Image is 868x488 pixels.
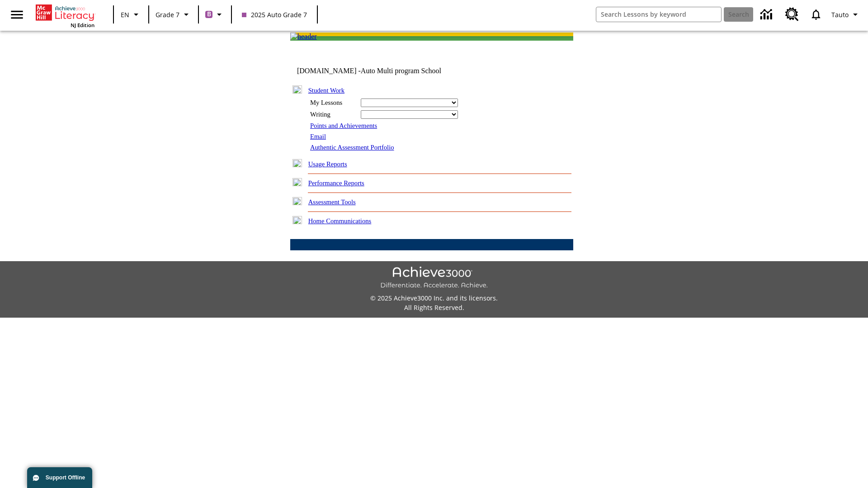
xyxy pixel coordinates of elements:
[310,122,377,129] a: Points and Achievements
[308,87,344,94] a: Student Work
[596,7,721,22] input: search field
[156,10,179,19] span: Grade 7
[780,2,804,27] a: Resource Center, Will open in new tab
[207,9,211,20] span: B
[310,133,326,140] a: Email
[292,216,302,224] img: plus.gif
[4,1,30,28] button: Open side menu
[308,179,364,187] a: Performance Reports
[310,111,355,118] div: Writing
[152,6,195,23] button: Grade: Grade 7, Select a grade
[290,33,317,41] img: header
[361,67,441,75] nobr: Auto Multi program School
[292,178,302,186] img: plus.gif
[27,467,92,488] button: Support Offline
[828,6,864,23] button: Profile/Settings
[71,22,94,28] span: NJ Edition
[292,159,302,167] img: plus.gif
[380,267,488,290] img: Achieve3000 Differentiate Accelerate Achieve
[297,67,463,75] td: [DOMAIN_NAME] -
[202,6,228,23] button: Boost Class color is purple. Change class color
[292,85,302,94] img: minus.gif
[36,3,94,28] div: Home
[755,2,780,27] a: Data Center
[117,6,146,23] button: Language: EN, Select a language
[121,10,129,19] span: EN
[308,160,347,168] a: Usage Reports
[46,474,85,481] span: Support Offline
[831,10,849,19] span: Tauto
[308,217,372,225] a: Home Communications
[308,198,356,206] a: Assessment Tools
[310,144,394,151] a: Authentic Assessment Portfolio
[310,99,355,107] div: My Lessons
[242,10,307,19] span: 2025 Auto Grade 7
[292,197,302,205] img: plus.gif
[804,3,828,26] a: Notifications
